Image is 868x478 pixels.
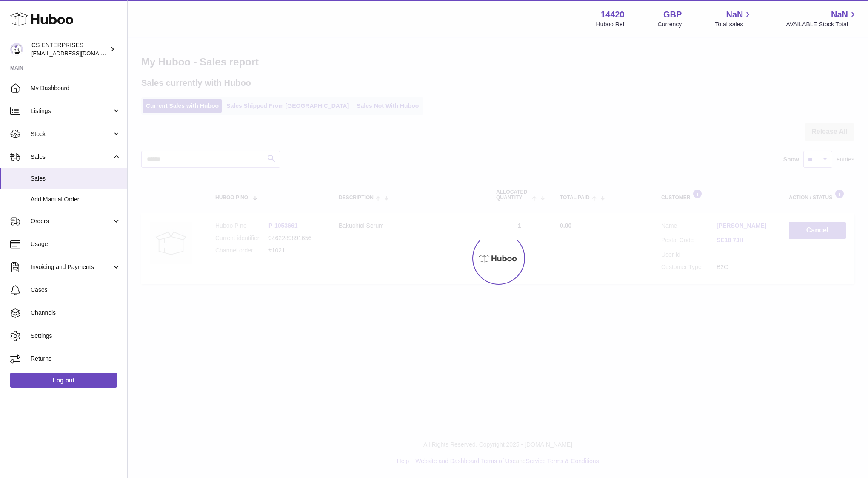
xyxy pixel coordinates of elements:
[10,43,23,56] img: csenterprisesholding@gmail.com
[786,20,858,28] span: AVAILABLE Stock Total
[31,355,121,363] span: Returns
[31,332,121,340] span: Settings
[10,373,117,388] a: Log out
[715,20,753,28] span: Total sales
[31,286,121,294] span: Cases
[658,20,682,28] div: Currency
[663,9,682,20] strong: GBP
[31,130,112,138] span: Stock
[786,9,858,28] a: NaN AVAILABLE Stock Total
[31,84,121,92] span: My Dashboard
[31,263,112,271] span: Invoicing and Payments
[601,9,625,20] strong: 14420
[596,20,625,28] div: Huboo Ref
[31,309,121,317] span: Channels
[715,9,753,28] a: NaN Total sales
[831,9,848,20] span: NaN
[31,153,112,161] span: Sales
[31,107,112,115] span: Listings
[31,217,112,225] span: Orders
[31,240,121,248] span: Usage
[31,50,125,57] span: [EMAIL_ADDRESS][DOMAIN_NAME]
[31,195,121,204] span: Add Manual Order
[726,9,743,20] span: NaN
[31,175,121,183] span: Sales
[31,41,108,57] div: CS ENTERPRISES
